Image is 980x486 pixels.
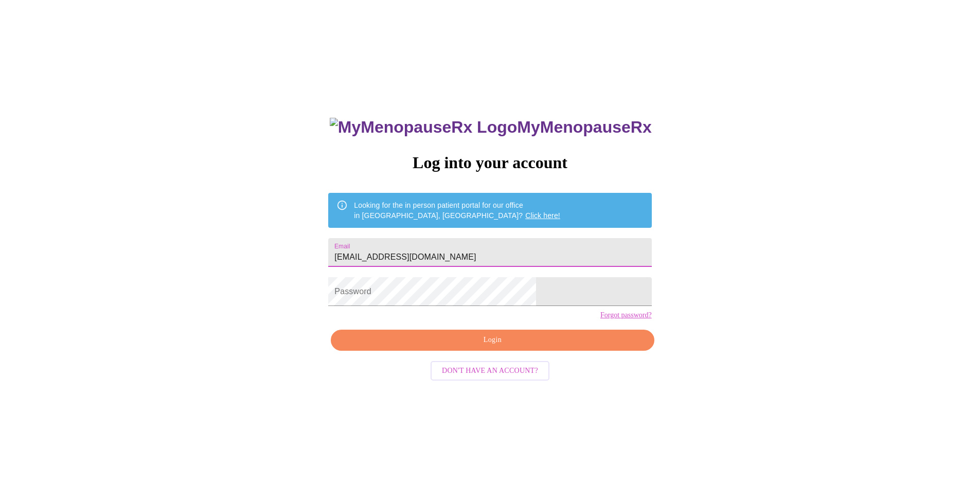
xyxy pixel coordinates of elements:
[330,118,517,137] img: MyMenopauseRx Logo
[600,311,652,319] a: Forgot password?
[330,118,652,137] h3: MyMenopauseRx
[442,365,538,377] span: Don't have an account?
[328,153,651,172] h3: Log into your account
[331,330,654,351] button: Login
[354,196,560,225] div: Looking for the in person patient portal for our office in [GEOGRAPHIC_DATA], [GEOGRAPHIC_DATA]?
[428,365,552,374] a: Don't have an account?
[431,361,549,381] button: Don't have an account?
[525,211,560,220] a: Click here!
[343,334,642,347] span: Login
